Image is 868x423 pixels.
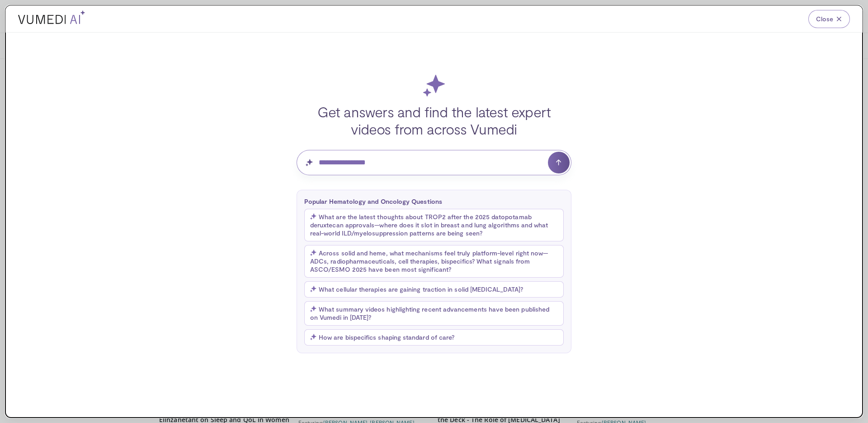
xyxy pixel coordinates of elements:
[304,245,564,278] button: Across solid and heme, what mechanisms feel truly platform-level right now—ADCs, radiopharmaceuti...
[18,10,85,24] img: vumedi-ai-logo.svg
[304,197,564,205] p: Popular Hematology and Oncology Questions
[304,281,564,298] button: What cellular therapies are gaining traction in solid [MEDICAL_DATA]?
[304,209,564,241] button: What are the latest thoughts about TROP2 after the 2025 datopotamab deruxtecan approvals—where do...
[297,103,571,137] h4: Get answers and find the latest expert videos from across Vumedi
[808,10,850,28] button: Close
[816,14,833,24] span: Close
[304,301,564,326] button: What summary videos highlighting recent advancements have been published on Vumedi in [DATE]?
[304,329,564,346] button: How are bispecifics shaping standard of care?
[297,150,571,175] input: Question for AI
